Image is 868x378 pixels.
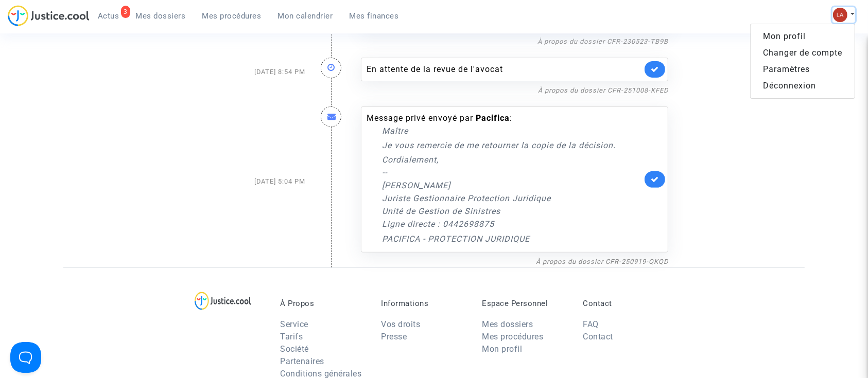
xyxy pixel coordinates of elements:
span: Juriste Gestionnaire Protection Juridique [382,193,551,203]
a: À propos du dossier CFR-251008-KFED [538,86,668,94]
a: Paramètres [751,61,855,78]
span: Unité de Gestion de Sinistres [382,206,500,216]
img: jc-logo.svg [8,5,90,26]
a: Mes dossiers [482,319,533,329]
div: En attente de la revue de l'avocat [367,63,642,76]
div: 3 [121,6,130,18]
a: Presse [381,332,407,341]
a: Service [280,319,308,329]
div: [DATE] 5:04 PM [192,96,313,267]
span: Ligne directe : 0442698875 [382,219,494,229]
div: [DATE] 8:54 PM [192,47,313,96]
span: [PERSON_NAME] [382,181,450,190]
a: Mon calendrier [270,8,341,24]
img: logo-lg.svg [195,292,252,310]
a: Mon profil [482,344,522,354]
a: Mes finances [341,8,407,24]
a: FAQ [583,319,599,329]
span: Mon calendrier [278,11,333,21]
a: Société [280,344,309,354]
p: PACIFICA - PROTECTION JURIDIQUE [382,232,642,245]
a: À propos du dossier CFR-230523-TB9B [537,38,668,45]
span: Mes dossiers [136,11,186,21]
p: Contact [583,299,668,308]
a: 3Actus [90,8,128,24]
a: Tarifs [280,332,303,341]
a: Contact [583,332,613,341]
p: Je vous remercie de me retourner la copie de la décision. [382,139,642,152]
a: Vos droits [381,319,420,329]
a: Partenaires [280,356,324,366]
a: Mes procédures [482,332,543,341]
a: Mon profil [751,28,855,45]
p: Informations [381,299,466,308]
p: Espace Personnel [482,299,567,308]
p: Maître [382,124,642,137]
p: À Propos [280,299,366,308]
a: Déconnexion [751,78,855,94]
a: Mes procédures [194,8,270,24]
a: Mes dossiers [128,8,194,24]
span: Actus [98,11,119,21]
img: 3f9b7d9779f7b0ffc2b90d026f0682a9 [833,8,847,22]
span: Cordialement, [382,155,439,165]
span: Mes procédures [202,11,262,21]
a: À propos du dossier CFR-250919-QKQD [536,258,668,265]
span: Mes finances [350,11,399,21]
b: Pacifica [476,113,510,123]
div: Message privé envoyé par : [367,112,642,245]
a: Changer de compte [751,45,855,61]
iframe: Help Scout Beacon - Open [10,342,41,373]
span: -- [382,168,387,177]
